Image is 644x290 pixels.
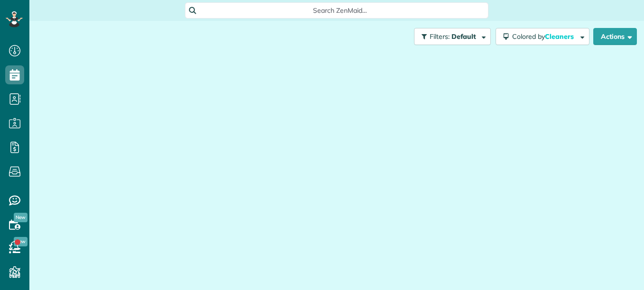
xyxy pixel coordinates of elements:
button: Actions [593,28,637,45]
span: Filters: [430,32,450,41]
span: Colored by [512,32,577,41]
span: New [14,213,28,222]
a: Filters: Default [409,28,491,45]
button: Colored byCleaners [496,28,589,45]
button: Filters: Default [414,28,491,45]
span: Cleaners [545,32,575,41]
span: Default [451,32,477,41]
